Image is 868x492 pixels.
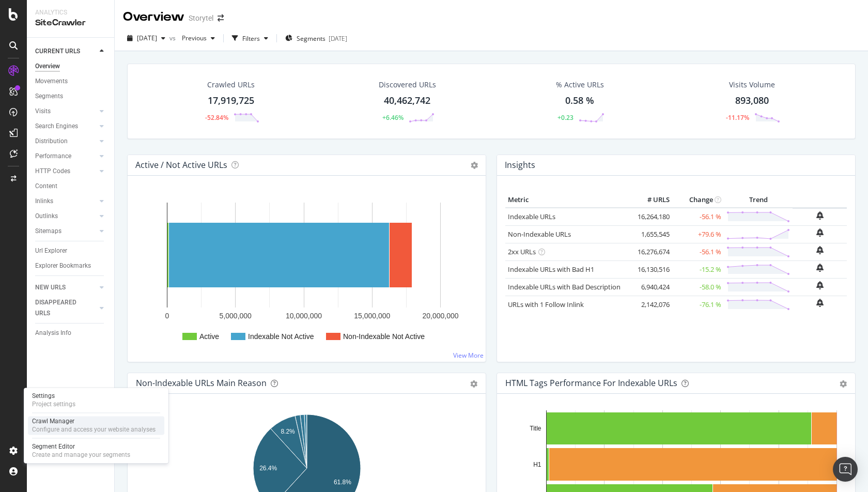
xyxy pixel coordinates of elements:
[508,212,555,221] a: Indexable URLs
[35,121,97,132] a: Search Engines
[382,113,404,122] div: +6.46%
[35,260,91,271] div: Explorer Bookmarks
[422,312,458,320] text: 20,000,000
[672,243,724,260] td: -56.1 %
[508,247,536,256] a: 2xx URLs
[816,246,824,254] div: bell-plus
[35,46,97,57] a: CURRENT URLS
[505,192,631,208] th: Metric
[199,332,219,341] text: Active
[35,211,97,222] a: Outlinks
[32,425,156,434] div: Configure and access your website analyses
[530,425,541,432] text: Title
[248,332,314,341] text: Indexable Not Active
[816,299,824,307] div: bell-plus
[557,113,574,122] div: +0.23
[35,17,106,29] div: SiteCrawler
[35,76,107,87] a: Movements
[35,196,97,207] a: Inlinks
[631,278,672,296] td: 6,940,424
[32,451,130,459] div: Create and manage your segments
[631,296,672,313] td: 2,142,076
[508,282,621,291] a: Indexable URLs with Bad Description
[220,312,252,320] text: 5,000,000
[508,229,571,239] a: Non-Indexable URLs
[556,80,604,90] div: % Active URLs
[343,332,425,341] text: Non-Indexable Not Active
[35,260,107,271] a: Explorer Bookmarks
[35,136,68,147] div: Distribution
[631,260,672,278] td: 16,130,516
[672,225,724,243] td: +79.6 %
[35,328,71,339] div: Analysis Info
[565,94,594,107] div: 0.58 %
[672,260,724,278] td: -15.2 %
[35,91,63,102] div: Segments
[135,158,227,172] h4: Active / Not Active URLs
[35,282,66,293] div: NEW URLS
[28,416,164,435] a: Crawl ManagerConfigure and access your website analyses
[297,34,326,43] span: Segments
[137,34,157,42] span: 2025 Aug. 22nd
[136,192,478,353] svg: A chart.
[281,30,351,47] button: Segments[DATE]
[35,91,107,102] a: Segments
[505,158,535,172] h4: Insights
[735,94,769,107] div: 893,080
[833,457,858,482] div: Open Intercom Messenger
[816,228,824,237] div: bell-plus
[259,465,277,472] text: 26.4%
[123,8,184,26] div: Overview
[35,181,107,192] a: Content
[178,30,219,47] button: Previous
[726,113,749,122] div: -11.17%
[32,417,156,425] div: Crawl Manager
[32,442,130,451] div: Segment Editor
[354,312,390,320] text: 15,000,000
[28,441,164,460] a: Segment EditorCreate and manage your segments
[208,94,254,107] div: 17,919,725
[816,281,824,289] div: bell-plus
[470,380,477,388] div: gear
[35,61,107,72] a: Overview
[816,211,824,220] div: bell-plus
[32,400,75,408] div: Project settings
[169,34,178,42] span: vs
[286,312,322,320] text: 10,000,000
[631,208,672,226] td: 16,264,180
[123,30,169,47] button: [DATE]
[218,14,224,22] div: arrow-right-arrow-left
[35,297,87,319] div: DISAPPEARED URLS
[35,46,80,57] div: CURRENT URLS
[35,245,107,256] a: Url Explorer
[35,121,78,132] div: Search Engines
[32,392,75,400] div: Settings
[329,34,347,43] div: [DATE]
[35,181,57,192] div: Content
[533,461,541,468] text: H1
[228,30,272,47] button: Filters
[35,226,61,237] div: Sitemaps
[35,106,97,117] a: Visits
[35,151,97,162] a: Performance
[35,196,53,207] div: Inlinks
[35,211,58,222] div: Outlinks
[672,192,724,208] th: Change
[35,8,106,17] div: Analytics
[35,245,67,256] div: Url Explorer
[35,297,97,319] a: DISAPPEARED URLS
[165,312,169,320] text: 0
[207,80,255,90] div: Crawled URLs
[136,378,267,388] div: Non-Indexable URLs Main Reason
[35,282,97,293] a: NEW URLS
[242,34,260,43] div: Filters
[631,243,672,260] td: 16,276,674
[334,479,351,486] text: 61.8%
[35,106,51,117] div: Visits
[35,226,97,237] a: Sitemaps
[35,76,68,87] div: Movements
[508,265,594,274] a: Indexable URLs with Bad H1
[631,192,672,208] th: # URLS
[379,80,436,90] div: Discovered URLs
